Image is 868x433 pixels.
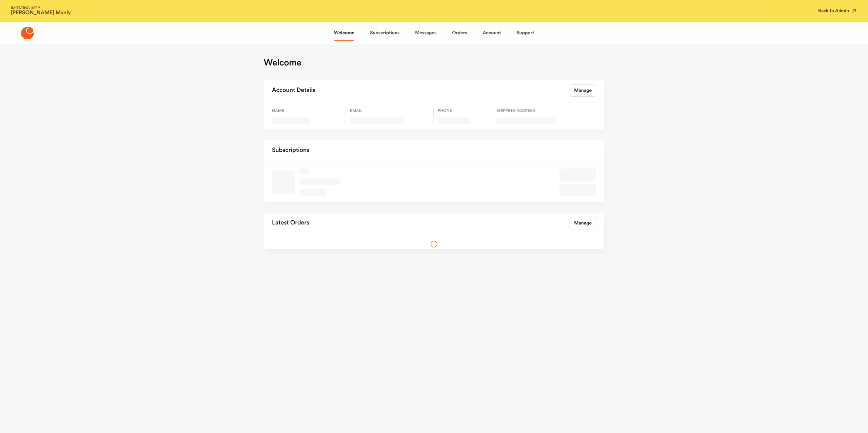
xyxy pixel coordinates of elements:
[334,25,354,41] a: Welcome
[350,117,429,124] span: -
[370,25,399,41] a: Subscriptions
[570,217,596,229] a: Manage
[272,144,309,157] h2: Subscriptions
[11,6,71,10] span: IMITATING USER
[570,84,596,97] a: Manage
[415,25,436,41] a: Messages
[452,25,467,41] a: Orders
[272,84,315,97] h2: Account Details
[438,108,488,114] span: Phone
[272,108,341,114] span: Name
[11,10,71,16] strong: [PERSON_NAME] Manly
[516,25,534,41] a: Support
[350,108,429,114] span: Email
[496,108,569,114] span: Shipping Address
[272,217,309,229] h2: Latest Orders
[818,7,857,14] button: Back to Admin
[264,57,301,68] h1: Welcome
[482,25,501,41] a: Account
